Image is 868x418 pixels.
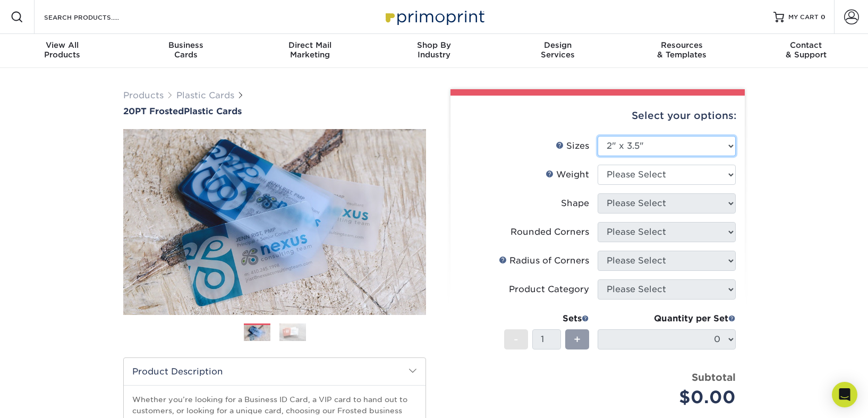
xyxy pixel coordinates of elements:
div: Select your options: [459,96,736,136]
a: Plastic Cards [176,90,234,100]
span: Design [496,40,620,50]
img: Primoprint [381,5,487,28]
div: Services [496,40,620,59]
a: Contact& Support [744,34,868,68]
a: 20PT FrostedPlastic Cards [123,106,426,116]
div: Weight [546,168,589,181]
span: Resources [620,40,744,50]
h1: Plastic Cards [123,106,426,116]
input: SEARCH PRODUCTS..... [43,11,147,23]
span: + [574,331,581,347]
span: Direct Mail [248,40,372,50]
a: BusinessCards [124,34,248,68]
div: Sets [504,312,589,325]
span: Shop By [372,40,496,50]
div: Cards [124,40,248,59]
div: & Templates [620,40,744,59]
a: Products [123,90,164,100]
div: Shape [561,197,589,210]
div: $0.00 [606,385,736,410]
span: Business [124,40,248,50]
img: Plastic Cards 02 [279,323,306,342]
div: Sizes [556,140,589,152]
div: Radius of Corners [499,254,589,267]
a: Resources& Templates [620,34,744,68]
a: DesignServices [496,34,620,68]
a: Direct MailMarketing [248,34,372,68]
div: & Support [744,40,868,59]
div: Open Intercom Messenger [832,382,857,407]
span: MY CART [788,13,819,22]
div: Marketing [248,40,372,59]
span: 20PT Frosted [123,106,184,116]
img: 20PT Frosted 01 [123,117,426,327]
strong: Subtotal [692,371,736,383]
div: Industry [372,40,496,59]
span: - [514,331,518,347]
span: Contact [744,40,868,50]
span: 0 [821,13,826,21]
a: Shop ByIndustry [372,34,496,68]
h2: Product Description [124,358,426,385]
div: Quantity per Set [598,312,736,325]
div: Rounded Corners [510,226,589,238]
div: Product Category [509,283,589,296]
img: Plastic Cards 01 [244,324,270,343]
